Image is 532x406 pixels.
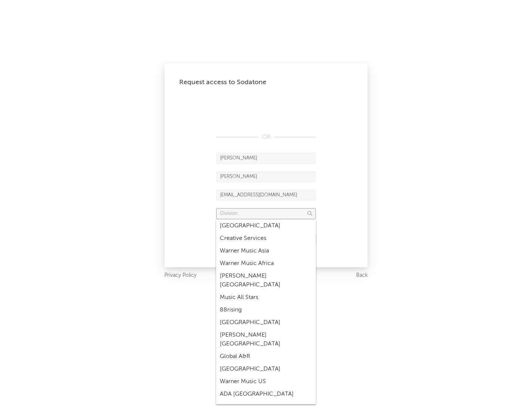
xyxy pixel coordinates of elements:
[216,208,316,219] input: Division
[216,270,316,291] div: [PERSON_NAME] [GEOGRAPHIC_DATA]
[216,220,316,232] div: [GEOGRAPHIC_DATA]
[356,271,368,280] a: Back
[216,153,316,164] input: First Name
[216,291,316,304] div: Music All Stars
[216,190,316,201] input: Email
[216,245,316,257] div: Warner Music Asia
[216,375,316,388] div: Warner Music US
[216,257,316,270] div: Warner Music Africa
[216,350,316,363] div: Global A&R
[216,133,316,142] div: OR
[216,316,316,329] div: [GEOGRAPHIC_DATA]
[164,271,197,280] a: Privacy Policy
[216,304,316,316] div: 88rising
[216,363,316,375] div: [GEOGRAPHIC_DATA]
[216,329,316,350] div: [PERSON_NAME] [GEOGRAPHIC_DATA]
[216,171,316,182] input: Last Name
[216,232,316,245] div: Creative Services
[216,388,316,400] div: ADA [GEOGRAPHIC_DATA]
[179,78,353,87] div: Request access to Sodatone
